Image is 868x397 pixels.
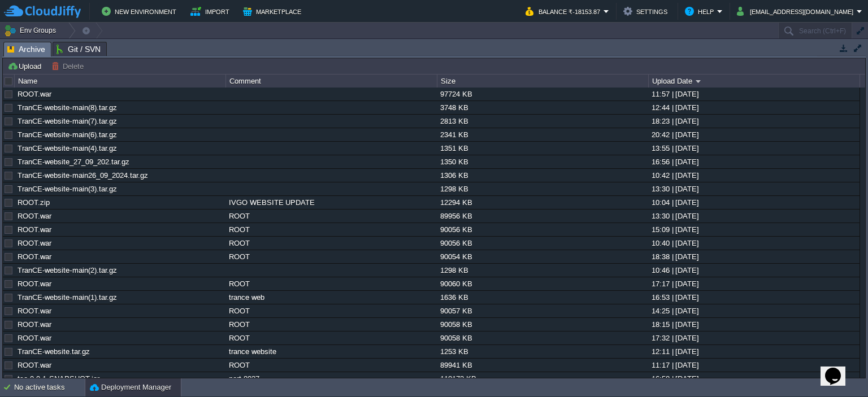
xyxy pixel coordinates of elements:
[649,75,860,88] div: Upload Date
[438,75,648,88] div: Size
[226,250,436,263] div: ROOT
[18,103,117,112] a: TranCE-website-main(8).tar.gz
[18,171,148,180] a: TranCE-website-main26_09_2024.tar.gz
[18,130,117,139] a: TranCE-website-main(6).tar.gz
[649,101,859,114] div: 12:44 | [DATE]
[649,142,859,155] div: 13:55 | [DATE]
[437,101,648,114] div: 3748 KB
[649,115,859,128] div: 18:23 | [DATE]
[226,304,436,317] div: ROOT
[649,128,859,141] div: 20:42 | [DATE]
[649,304,859,317] div: 14:25 | [DATE]
[18,293,117,302] a: TranCE-website-main(1).tar.gz
[18,185,117,193] a: TranCE-website-main(3).tar.gz
[226,372,436,385] div: port 8027
[437,115,648,128] div: 2813 KB
[18,225,51,234] a: ROOT.war
[102,5,180,18] button: New Environment
[14,378,85,396] div: No active tasks
[437,250,648,263] div: 90054 KB
[649,372,859,385] div: 16:58 | [DATE]
[437,264,648,277] div: 1298 KB
[649,359,859,372] div: 11:17 | [DATE]
[437,304,648,317] div: 90057 KB
[4,23,60,38] button: Env Groups
[437,142,648,155] div: 1351 KB
[437,277,648,290] div: 90060 KB
[4,5,81,19] img: CloudJiffy
[190,5,233,18] button: Import
[226,345,436,358] div: trance website
[649,345,859,358] div: 12:11 | [DATE]
[7,42,45,56] span: Archive
[649,264,859,277] div: 10:46 | [DATE]
[18,361,51,369] a: ROOT.war
[821,352,857,386] iframe: chat widget
[649,237,859,250] div: 10:40 | [DATE]
[51,61,87,71] button: Delete
[649,331,859,344] div: 17:32 | [DATE]
[18,239,51,247] a: ROOT.war
[649,88,859,101] div: 11:57 | [DATE]
[226,359,436,372] div: ROOT
[437,223,648,236] div: 90056 KB
[649,291,859,304] div: 16:53 | [DATE]
[649,250,859,263] div: 18:38 | [DATE]
[226,237,436,250] div: ROOT
[226,331,436,344] div: ROOT
[437,196,648,209] div: 12294 KB
[226,318,436,331] div: ROOT
[18,198,50,207] a: ROOT.zip
[90,382,171,393] button: Deployment Manager
[437,128,648,141] div: 2341 KB
[437,155,648,168] div: 1350 KB
[226,223,436,236] div: ROOT
[685,5,717,18] button: Help
[649,277,859,290] div: 17:17 | [DATE]
[437,318,648,331] div: 90058 KB
[526,5,604,18] button: Balance ₹-18153.87
[437,345,648,358] div: 1253 KB
[649,169,859,182] div: 10:42 | [DATE]
[737,5,857,18] button: [EMAIL_ADDRESS][DOMAIN_NAME]
[18,320,51,329] a: ROOT.war
[437,237,648,250] div: 90056 KB
[18,374,99,383] a: tce-0.0.1-SNAPSHOT.jar
[226,196,436,209] div: IVGO WEBSITE UPDATE
[18,347,90,356] a: TranCE-website.tar.gz
[7,61,45,71] button: Upload
[649,182,859,195] div: 13:30 | [DATE]
[437,331,648,344] div: 90058 KB
[18,252,51,261] a: ROOT.war
[227,75,437,88] div: Comment
[18,90,51,98] a: ROOT.war
[15,75,225,88] div: Name
[649,210,859,223] div: 13:30 | [DATE]
[57,42,101,56] span: Git / SVN
[18,117,117,125] a: TranCE-website-main(7).tar.gz
[437,182,648,195] div: 1298 KB
[226,291,436,304] div: trance web
[18,158,129,166] a: TranCE-website_27_09_202.tar.gz
[649,318,859,331] div: 18:15 | [DATE]
[226,210,436,223] div: ROOT
[243,5,305,18] button: Marketplace
[18,307,51,315] a: ROOT.war
[437,291,648,304] div: 1636 KB
[437,372,648,385] div: 118172 KB
[18,212,51,220] a: ROOT.war
[226,277,436,290] div: ROOT
[649,196,859,209] div: 10:04 | [DATE]
[649,223,859,236] div: 15:09 | [DATE]
[18,280,51,288] a: ROOT.war
[18,144,117,152] a: TranCE-website-main(4).tar.gz
[623,5,671,18] button: Settings
[437,359,648,372] div: 89941 KB
[18,334,51,342] a: ROOT.war
[18,266,117,274] a: TranCE-website-main(2).tar.gz
[649,155,859,168] div: 16:56 | [DATE]
[437,210,648,223] div: 89956 KB
[437,169,648,182] div: 1306 KB
[437,88,648,101] div: 97724 KB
